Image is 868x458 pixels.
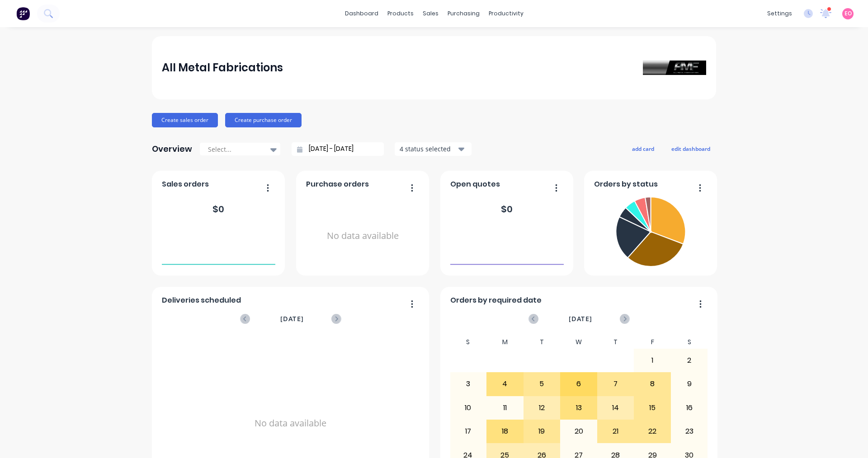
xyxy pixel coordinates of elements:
[418,7,443,20] div: sales
[634,336,671,349] div: F
[486,336,524,349] div: M
[598,397,634,419] div: 14
[561,373,597,395] div: 6
[844,9,852,18] span: EO
[306,179,369,190] span: Purchase orders
[561,397,597,419] div: 13
[594,179,658,190] span: Orders by status
[152,113,218,127] button: Create sales order
[395,142,472,156] button: 4 status selected
[152,140,192,158] div: Overview
[671,397,708,419] div: 16
[671,349,708,372] div: 2
[524,397,560,419] div: 12
[626,143,660,154] button: add card
[763,7,797,20] div: settings
[450,179,500,190] span: Open quotes
[162,179,209,190] span: Sales orders
[598,373,634,395] div: 7
[598,420,634,443] div: 21
[225,113,302,127] button: Create purchase order
[443,7,484,20] div: purchasing
[671,420,708,443] div: 23
[450,336,487,349] div: S
[212,202,224,216] div: $ 0
[16,7,30,20] img: Factory
[634,373,670,395] div: 8
[524,373,560,395] div: 5
[383,7,418,20] div: products
[450,373,486,395] div: 3
[597,336,634,349] div: T
[524,336,561,349] div: T
[162,59,283,77] div: All Metal Fabrications
[450,397,486,419] div: 10
[524,420,560,443] div: 19
[400,144,457,154] div: 4 status selected
[487,397,523,419] div: 11
[306,193,420,279] div: No data available
[671,336,708,349] div: S
[569,314,592,324] span: [DATE]
[484,7,528,20] div: productivity
[280,314,304,324] span: [DATE]
[634,349,670,372] div: 1
[501,202,513,216] div: $ 0
[560,336,597,349] div: W
[634,420,670,443] div: 22
[671,373,708,395] div: 9
[665,143,716,154] button: edit dashboard
[487,420,523,443] div: 18
[643,61,706,75] img: All Metal Fabrications
[561,420,597,443] div: 20
[487,373,523,395] div: 4
[634,397,670,419] div: 15
[450,420,486,443] div: 17
[340,7,383,20] a: dashboard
